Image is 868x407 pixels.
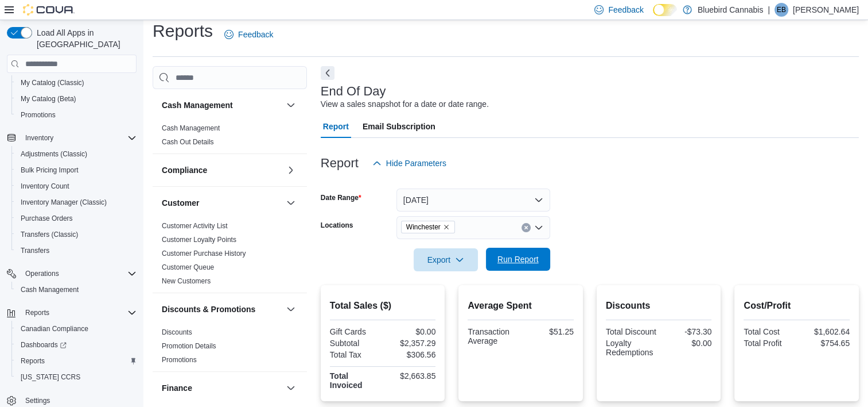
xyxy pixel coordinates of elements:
[330,350,380,359] div: Total Tax
[11,243,141,259] button: Transfers
[16,228,83,241] a: Transfers (Classic)
[153,20,213,43] h1: Reports
[653,4,677,16] input: Dark Mode
[16,92,137,106] span: My Catalog (Beta)
[16,179,74,193] a: Inventory Count
[468,327,518,345] div: Transaction Average
[25,308,49,317] span: Reports
[162,382,192,394] h3: Finance
[606,327,656,336] div: Total Discount
[321,98,489,110] div: View a sales snapshot for a date or date range.
[21,149,87,159] span: Adjustments (Classic)
[744,299,850,313] h2: Cost/Profit
[16,322,93,336] a: Canadian Compliance
[21,131,58,145] button: Inventory
[162,221,228,231] span: Customer Activity List
[162,341,216,351] span: Promotion Details
[11,178,141,194] button: Inventory Count
[16,195,137,209] span: Inventory Manager (Classic)
[799,327,850,336] div: $1,602.64
[21,182,69,191] span: Inventory Count
[16,76,89,90] a: My Catalog (Classic)
[401,221,455,233] span: Winchester
[284,381,298,395] button: Finance
[11,282,141,298] button: Cash Management
[468,299,574,313] h2: Average Spent
[414,248,478,271] button: Export
[606,339,656,357] div: Loyalty Redemptions
[443,224,450,231] button: Remove Winchester from selection in this group
[11,194,141,210] button: Inventory Manager (Classic)
[698,3,763,17] p: Bluebird Cannabis
[162,197,282,209] button: Customer
[21,285,79,294] span: Cash Management
[162,235,236,244] span: Customer Loyalty Points
[284,196,298,210] button: Customer
[21,166,79,175] span: Bulk Pricing Import
[162,164,207,176] h3: Compliance
[2,130,141,146] button: Inventory
[16,108,60,122] a: Promotions
[16,244,137,258] span: Transfers
[321,221,353,230] label: Locations
[11,75,141,91] button: My Catalog (Classic)
[608,4,643,16] span: Feedback
[21,230,78,239] span: Transfers (Classic)
[385,339,435,348] div: $2,357.29
[16,212,77,225] a: Purchase Orders
[11,321,141,337] button: Canadian Compliance
[606,299,712,313] h2: Discounts
[21,306,54,320] button: Reports
[744,327,794,336] div: Total Cost
[385,327,435,336] div: $0.00
[21,267,64,281] button: Operations
[162,124,220,132] a: Cash Management
[162,249,246,258] span: Customer Purchase History
[521,223,531,232] button: Clear input
[220,23,278,46] a: Feedback
[661,327,711,336] div: -$73.30
[153,121,307,153] div: Cash Management
[16,244,54,258] a: Transfers
[16,370,85,384] a: [US_STATE] CCRS
[162,164,282,176] button: Compliance
[162,304,255,315] h3: Discounts & Promotions
[16,147,137,161] span: Adjustments (Classic)
[321,85,386,98] h3: End Of Day
[406,221,441,233] span: Winchester
[385,371,435,381] div: $2,663.85
[774,3,788,17] div: Emily Baker
[396,189,550,212] button: [DATE]
[23,4,75,16] img: Cova
[162,328,192,337] span: Discounts
[16,163,137,177] span: Bulk Pricing Import
[16,228,137,241] span: Transfers (Classic)
[21,246,49,255] span: Transfers
[11,226,141,243] button: Transfers (Classic)
[11,146,141,162] button: Adjustments (Classic)
[661,339,711,348] div: $0.00
[330,327,380,336] div: Gift Cards
[330,339,380,348] div: Subtotal
[330,371,363,390] strong: Total Invoiced
[162,328,192,336] a: Discounts
[284,163,298,177] button: Compliance
[162,124,220,133] span: Cash Management
[768,3,770,17] p: |
[162,236,236,244] a: Customer Loyalty Points
[385,350,435,359] div: $306.56
[32,27,137,50] span: Load All Apps in [GEOGRAPHIC_DATA]
[21,214,73,223] span: Purchase Orders
[386,158,446,169] span: Hide Parameters
[321,193,361,202] label: Date Range
[162,356,197,364] a: Promotions
[2,266,141,282] button: Operations
[16,195,111,209] a: Inventory Manager (Classic)
[21,324,88,333] span: Canadian Compliance
[321,66,334,80] button: Next
[153,219,307,293] div: Customer
[11,337,141,353] a: Dashboards
[162,304,282,315] button: Discounts & Promotions
[799,339,850,348] div: $754.65
[330,299,436,313] h2: Total Sales ($)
